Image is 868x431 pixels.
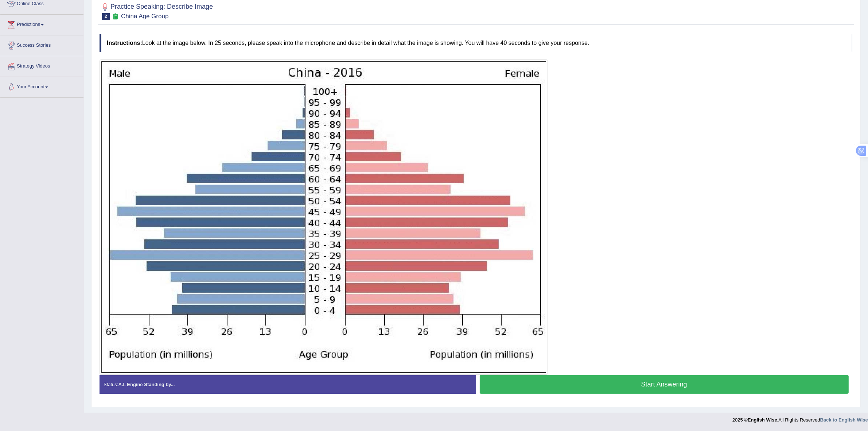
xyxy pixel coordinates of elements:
a: Strategy Videos [0,56,83,74]
h4: Look at the image below. In 25 seconds, please speak into the microphone and describe in detail w... [100,34,852,52]
div: 2025 © All Rights Reserved [732,413,868,423]
div: Status: [100,375,476,394]
a: Success Stories [0,35,83,54]
h2: Practice Speaking: Describe Image [100,1,213,20]
strong: English Wise. [748,417,778,423]
a: Predictions [0,15,83,33]
b: Instructions: [107,40,142,46]
small: Exam occurring question [112,13,119,20]
button: Start Answering [480,375,849,394]
span: 2 [102,13,110,20]
strong: A.I. Engine Standing by... [118,382,175,387]
a: Back to English Wise [820,417,868,423]
a: Your Account [0,77,83,95]
small: China Age Group [121,13,168,20]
